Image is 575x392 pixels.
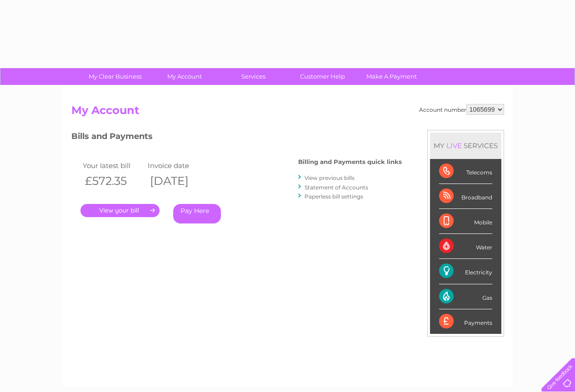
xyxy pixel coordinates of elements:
div: Payments [439,309,492,334]
div: LIVE [445,141,464,150]
a: My Clear Business [78,68,153,85]
th: £572.35 [80,172,146,190]
a: Paperless bill settings [305,193,363,200]
a: Pay Here [173,204,221,223]
div: Water [439,234,492,259]
div: MY SERVICES [430,133,501,159]
a: View previous bills [305,174,355,181]
h2: My Account [71,104,504,121]
td: Your latest bill [80,159,146,172]
div: Electricity [439,259,492,284]
a: My Account [147,68,222,85]
a: . [80,204,160,217]
div: Telecoms [439,159,492,184]
h3: Bills and Payments [71,130,402,146]
td: Invoice date [145,159,211,172]
div: Mobile [439,209,492,234]
div: Broadband [439,184,492,209]
div: Gas [439,284,492,309]
div: Account number [419,104,504,115]
a: Statement of Accounts [305,184,368,191]
a: Make A Payment [354,68,429,85]
a: Services [216,68,291,85]
a: Customer Help [285,68,360,85]
th: [DATE] [145,172,211,190]
h4: Billing and Payments quick links [298,159,402,165]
